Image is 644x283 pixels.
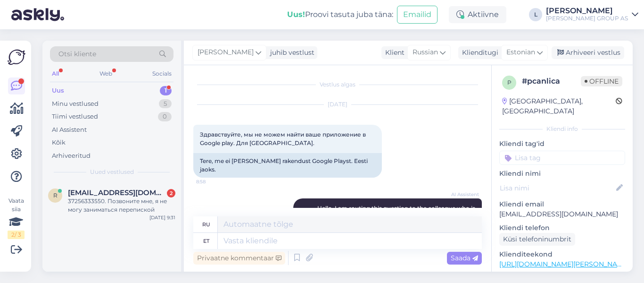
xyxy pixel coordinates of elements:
div: Arhiveeri vestlus [552,46,624,59]
span: AI Assistent [444,191,479,198]
div: juhib vestlust [266,48,314,58]
div: 5 [159,99,172,109]
div: L [529,8,542,21]
div: ru [202,216,210,232]
div: # pcanlica [522,76,581,87]
a: [PERSON_NAME][PERSON_NAME] GROUP AS [546,7,638,22]
div: [DATE] [193,100,482,109]
div: Arhiveeritud [52,151,91,161]
p: Kliendi tag'id [499,139,625,149]
div: 0 [158,112,172,121]
div: All [50,68,61,80]
div: [PERSON_NAME] GROUP AS [546,15,628,22]
img: Askly Logo [8,48,25,66]
span: Saada [451,254,478,262]
span: regina0609@mail.ru [68,189,166,197]
span: Здравствуйте, мы не можем найти ваше приложение в Google play. Для [GEOGRAPHIC_DATA]. [200,131,367,146]
input: Lisa nimi [500,183,614,193]
div: 2 [167,189,175,197]
span: Otsi kliente [58,49,96,59]
div: et [203,233,209,249]
div: 1 [160,86,172,95]
a: [URL][DOMAIN_NAME][PERSON_NAME] [499,260,629,268]
div: Kliendi info [499,125,625,133]
span: Estonian [506,47,535,58]
p: [EMAIL_ADDRESS][DOMAIN_NAME] [499,209,625,219]
div: Proovi tasuta juba täna: [287,9,393,20]
div: [DATE] 9:31 [149,214,175,221]
div: Klient [381,48,405,58]
div: AI Assistent [52,125,87,135]
div: Küsi telefoninumbrit [499,233,575,246]
div: Web [98,68,114,80]
div: Klienditugi [458,48,498,58]
p: Kliendi nimi [499,169,625,179]
div: Kõik [52,138,66,147]
input: Lisa tag [499,151,625,165]
span: Hello, I am routing this question to the colleague who is responsible for this topic. The reply m... [308,205,477,229]
span: [PERSON_NAME] [198,47,254,58]
div: [PERSON_NAME] [546,7,628,15]
div: Uus [52,86,64,95]
div: Privaatne kommentaar [193,252,285,265]
div: Aktiivne [449,6,506,23]
button: Emailid [397,6,438,24]
span: Russian [413,47,438,58]
div: Tere, me ei [PERSON_NAME] rakendust Google Playst. Eesti jaoks. [193,153,382,178]
p: Klienditeekond [499,249,625,259]
div: Tiimi vestlused [52,112,98,121]
div: Socials [150,68,173,80]
b: Uus! [287,10,305,19]
div: Minu vestlused [52,99,99,109]
div: Vaata siia [8,197,25,239]
span: Uued vestlused [90,168,134,176]
p: Kliendi telefon [499,223,625,233]
div: 2 / 3 [8,231,25,239]
span: 8:58 [196,178,231,185]
span: r [53,192,58,199]
span: Offline [581,76,622,86]
div: [GEOGRAPHIC_DATA], [GEOGRAPHIC_DATA] [502,96,616,116]
div: 37256333550. Позвоните мне, я не могу заниматься перепиской [68,197,175,214]
span: p [507,79,512,86]
div: Vestlus algas [193,80,482,89]
p: Kliendi email [499,199,625,209]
